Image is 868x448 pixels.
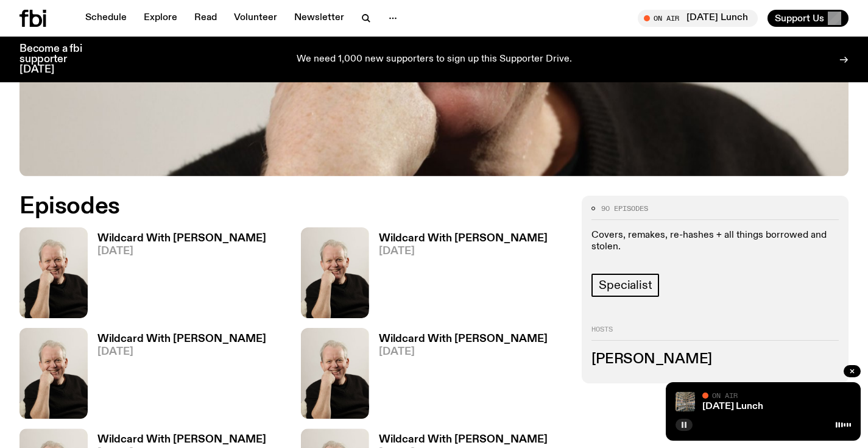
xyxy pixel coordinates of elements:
[379,435,548,445] h3: Wildcard With [PERSON_NAME]
[19,44,97,75] h3: Become a fbi supporter [DATE]
[591,230,839,253] p: Covers, remakes, re-hashes + all things borrowed and stolen.
[379,246,548,257] span: [DATE]
[97,233,266,244] h3: Wildcard With [PERSON_NAME]
[591,326,839,341] h2: Hosts
[97,334,266,344] h3: Wildcard With [PERSON_NAME]
[19,227,88,318] img: Stuart is smiling charmingly, wearing a black t-shirt against a stark white background.
[676,392,695,411] img: A corner shot of the fbi music library
[19,196,567,218] h2: Episodes
[97,347,266,357] span: [DATE]
[88,334,266,419] a: Wildcard With [PERSON_NAME][DATE]
[591,353,839,366] h3: [PERSON_NAME]
[379,233,548,244] h3: Wildcard With [PERSON_NAME]
[78,10,134,27] a: Schedule
[187,10,224,27] a: Read
[19,328,88,419] img: Stuart is smiling charmingly, wearing a black t-shirt against a stark white background.
[227,10,284,27] a: Volunteer
[136,10,185,27] a: Explore
[97,435,266,445] h3: Wildcard With [PERSON_NAME]
[369,334,548,419] a: Wildcard With [PERSON_NAME][DATE]
[379,334,548,344] h3: Wildcard With [PERSON_NAME]
[301,328,369,419] img: Stuart is smiling charmingly, wearing a black t-shirt against a stark white background.
[601,205,648,212] span: 90 episodes
[379,347,548,357] span: [DATE]
[702,402,763,411] a: [DATE] Lunch
[591,274,659,297] a: Specialist
[775,13,824,24] span: Support Us
[97,246,266,257] span: [DATE]
[287,10,351,27] a: Newsletter
[301,227,369,318] img: Stuart is smiling charmingly, wearing a black t-shirt against a stark white background.
[369,233,548,318] a: Wildcard With [PERSON_NAME][DATE]
[767,10,849,27] button: Support Us
[297,54,572,65] p: We need 1,000 new supporters to sign up this Supporter Drive.
[599,279,652,292] span: Specialist
[638,10,758,27] button: On Air[DATE] Lunch
[88,233,266,318] a: Wildcard With [PERSON_NAME][DATE]
[712,391,738,399] span: On Air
